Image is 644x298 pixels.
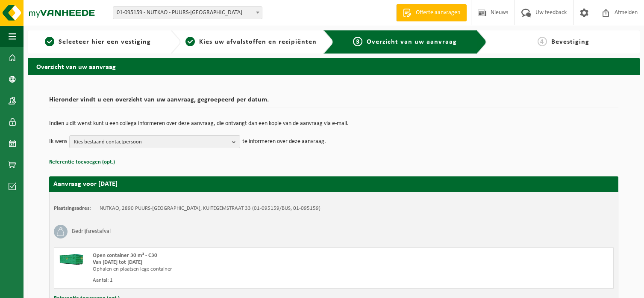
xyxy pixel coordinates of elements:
[45,37,54,46] span: 1
[538,37,547,46] span: 4
[49,157,115,168] button: Referentie toevoegen (opt.)
[32,37,164,47] a: 1Selecteer hier een vestiging
[185,37,195,46] span: 2
[113,7,262,19] span: 01-095159 - NUTKAO - PUURS-SINT-AMANDS
[242,135,326,148] p: te informeren over deze aanvraag.
[49,135,67,148] p: Ik wens
[69,135,240,148] button: Kies bestaand contactpersoon
[49,96,618,108] h2: Hieronder vindt u een overzicht van uw aanvraag, gegroepeerd per datum.
[54,206,91,211] strong: Plaatsingsadres:
[93,259,142,265] strong: Van [DATE] tot [DATE]
[199,39,317,45] span: Kies uw afvalstoffen en recipiënten
[100,205,321,212] td: NUTKAO, 2890 PUURS-[GEOGRAPHIC_DATA], KUITEGEMSTRAAT 33 (01-095159/BUS, 01-095159)
[59,39,151,45] span: Selecteer hier een vestiging
[185,37,317,47] a: 2Kies uw afvalstoffen en recipiënten
[74,136,229,149] span: Kies bestaand contactpersoon
[59,252,84,265] img: HK-XC-30-GN-00.png
[353,37,362,46] span: 3
[113,6,262,19] span: 01-095159 - NUTKAO - PUURS-SINT-AMANDS
[396,4,467,21] a: Offerte aanvragen
[551,39,589,45] span: Bevestiging
[53,181,118,188] strong: Aanvraag voor [DATE]
[93,277,368,284] div: Aantal: 1
[93,266,368,273] div: Ophalen en plaatsen lege container
[414,9,462,17] span: Offerte aanvragen
[49,121,618,127] p: Indien u dit wenst kunt u een collega informeren over deze aanvraag, die ontvangt dan een kopie v...
[93,253,157,258] span: Open container 30 m³ - C30
[28,58,640,74] h2: Overzicht van uw aanvraag
[367,39,457,45] span: Overzicht van uw aanvraag
[72,225,111,238] h3: Bedrijfsrestafval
